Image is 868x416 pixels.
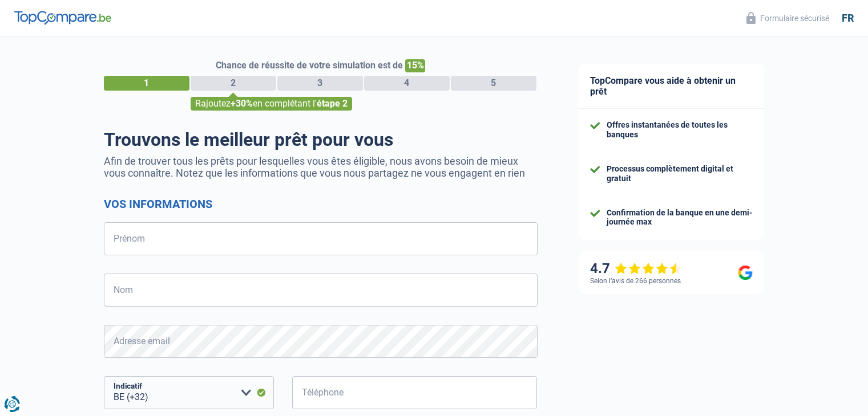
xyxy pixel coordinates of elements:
div: 4 [364,76,450,91]
input: 401020304 [292,376,538,409]
span: +30% [231,98,253,109]
div: Confirmation de la banque en une demi-journée max [607,208,753,227]
div: Selon l’avis de 266 personnes [590,277,681,285]
div: 1 [104,76,189,91]
div: 5 [451,76,536,91]
img: TopCompare Logo [14,11,111,25]
div: TopCompare vous aide à obtenir un prêt [579,64,764,109]
span: 15% [405,59,425,72]
p: Afin de trouver tous les prêts pour lesquelles vous êtes éligible, nous avons besoin de mieux vou... [104,155,538,179]
div: 2 [191,76,276,91]
h2: Vos informations [104,197,538,211]
span: Chance de réussite de votre simulation est de [216,60,403,71]
div: Offres instantanées de toutes les banques [607,120,753,140]
div: 3 [277,76,363,91]
h1: Trouvons le meilleur prêt pour vous [104,129,538,150]
button: Formulaire sécurisé [740,9,836,27]
div: 4.7 [590,260,682,277]
div: Processus complètement digital et gratuit [607,164,753,183]
div: fr [842,12,854,25]
div: Rajoutez en complétant l' [191,97,352,111]
span: étape 2 [317,98,348,109]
